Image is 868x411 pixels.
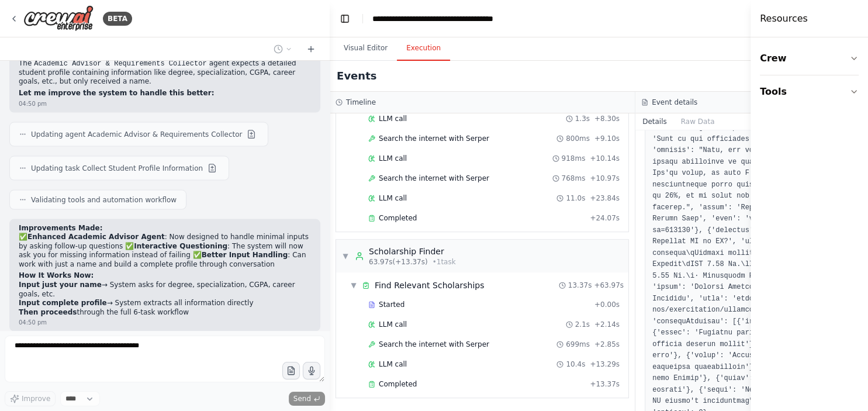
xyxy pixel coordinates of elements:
[575,114,590,123] span: 1.3s
[594,281,624,290] span: + 63.97s
[590,174,620,183] span: + 10.97s
[566,360,585,369] span: 10.4s
[293,394,311,403] span: Send
[562,174,586,183] span: 768ms
[342,251,349,261] span: ▼
[760,12,808,26] h4: Resources
[19,224,103,232] strong: Improvements Made:
[202,251,288,259] strong: Better Input Handling
[282,362,300,379] button: Upload files
[346,98,376,107] h3: Timeline
[31,164,203,173] span: Updating task Collect Student Profile Information
[302,42,320,56] button: Start a new chat
[433,257,456,267] span: • 1 task
[19,308,311,317] li: through the full 6-task workflow
[379,114,407,123] span: LLM call
[379,360,407,369] span: LLM call
[594,300,620,309] span: + 0.00s
[32,58,209,69] code: Academic Advisor & Requirements Collector
[594,340,620,349] span: + 2.85s
[590,194,620,203] span: + 23.84s
[19,281,102,289] strong: Input just your name
[590,360,620,369] span: + 13.29s
[337,68,376,84] h2: Events
[369,257,428,267] span: 63.97s (+13.37s)
[379,213,417,223] span: Completed
[594,114,620,123] span: + 8.30s
[594,320,620,329] span: + 2.14s
[379,340,489,349] span: Search the internet with Serper
[19,59,311,87] p: The agent expects a detailed student profile containing information like degree, specialization, ...
[760,42,859,75] button: Crew
[566,194,585,203] span: 11.0s
[350,281,357,290] span: ▼
[22,394,50,403] span: Improve
[31,130,242,139] span: Updating agent Academic Advisor & Requirements Collector
[19,233,311,269] p: ✅ : Now designed to handle minimal inputs by asking follow-up questions ✅ : The system will now a...
[674,113,722,130] button: Raw Data
[23,5,94,32] img: Logo
[397,36,450,61] button: Execution
[372,13,504,25] nav: breadcrumb
[19,308,77,316] strong: Then proceeds
[379,300,404,309] span: Started
[594,134,620,143] span: + 9.10s
[5,391,56,406] button: Improve
[303,362,320,379] button: Click to speak your automation idea
[635,113,674,130] button: Details
[379,379,417,389] span: Completed
[566,134,590,143] span: 800ms
[19,271,94,279] strong: How It Works Now:
[134,242,227,250] strong: Interactive Questioning
[19,318,47,327] div: 04:50 pm
[566,340,590,349] span: 699ms
[19,89,214,97] strong: Let me improve the system to handle this better:
[269,42,297,56] button: Switch to previous chat
[760,75,859,108] button: Tools
[379,154,407,163] span: LLM call
[379,174,489,183] span: Search the internet with Serper
[379,194,407,203] span: LLM call
[379,134,489,143] span: Search the internet with Serper
[562,154,586,163] span: 918ms
[19,99,47,108] div: 04:50 pm
[590,154,620,163] span: + 10.14s
[31,195,177,205] span: Validating tools and automation workflow
[337,11,353,27] button: Hide left sidebar
[19,281,311,299] li: → System asks for degree, specialization, CGPA, career goals, etc.
[334,36,397,61] button: Visual Editor
[19,299,107,307] strong: Input complete profile
[369,246,456,257] div: Scholarship Finder
[652,98,697,107] h3: Event details
[103,12,132,26] div: BETA
[27,233,165,241] strong: Enhanced Academic Advisor Agent
[568,281,592,290] span: 13.37s
[590,213,620,223] span: + 24.07s
[19,299,311,308] li: → System extracts all information directly
[590,379,620,389] span: + 13.37s
[375,279,485,291] div: Find Relevant Scholarships
[289,392,325,406] button: Send
[575,320,590,329] span: 2.1s
[379,320,407,329] span: LLM call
